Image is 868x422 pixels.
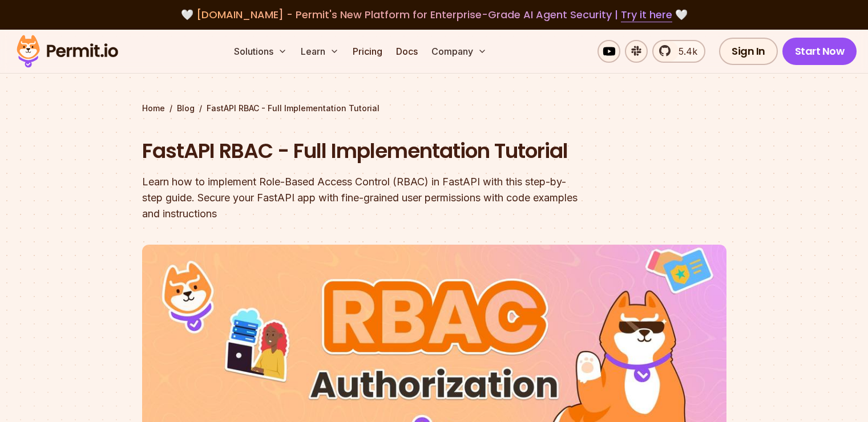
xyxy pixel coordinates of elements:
[672,44,697,58] span: 5.4k
[782,38,857,65] a: Start Now
[391,40,422,63] a: Docs
[177,103,195,114] a: Blog
[621,7,672,22] a: Try it here
[142,174,580,222] div: Learn how to implement Role-Based Access Control (RBAC) in FastAPI with this step-by-step guide. ...
[11,32,123,71] img: Permit logo
[142,103,165,114] a: Home
[27,7,841,23] div: 🤍 🤍
[196,7,672,22] span: [DOMAIN_NAME] - Permit's New Platform for Enterprise-Grade AI Agent Security |
[142,103,726,114] div: / /
[229,40,292,63] button: Solutions
[427,40,491,63] button: Company
[652,40,705,63] a: 5.4k
[142,137,580,165] h1: FastAPI RBAC - Full Implementation Tutorial
[296,40,344,63] button: Learn
[719,38,778,65] a: Sign In
[348,40,387,63] a: Pricing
